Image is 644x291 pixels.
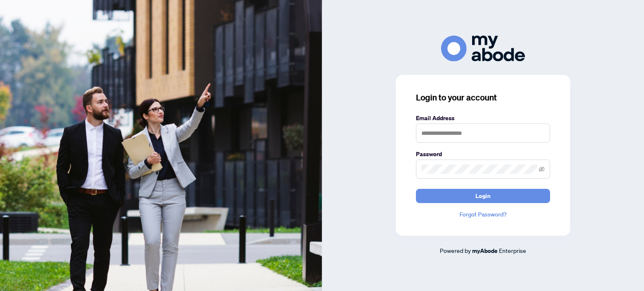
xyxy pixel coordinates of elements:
[472,246,498,255] a: myAbode
[475,189,491,203] span: Login
[416,210,550,219] a: Forgot Password?
[416,149,550,159] label: Password
[416,113,550,123] label: Email Address
[499,247,526,254] span: Enterprise
[416,92,550,103] h3: Login to your account
[416,189,550,203] button: Login
[441,36,525,61] img: ma-logo
[539,166,545,172] span: eye-invisible
[440,247,471,254] span: Powered by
